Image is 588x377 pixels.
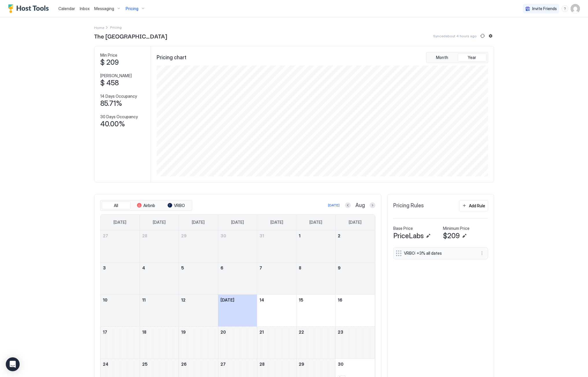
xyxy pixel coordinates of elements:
[100,53,117,58] span: Min Price
[335,230,374,241] a: August 2, 2025
[147,215,171,230] a: Monday
[338,362,344,367] span: 30
[335,327,374,337] a: August 23, 2025
[479,32,486,39] button: Sync prices
[80,6,90,11] span: Inbox
[8,4,51,13] a: Host Tools Logo
[179,262,218,294] td: August 5, 2025
[100,94,137,99] span: 14 Days Occupancy
[220,362,226,367] span: 27
[94,24,104,30] a: Home
[218,230,257,263] td: July 30, 2025
[231,220,244,225] span: [DATE]
[561,5,568,12] div: menu
[220,233,226,238] span: 30
[218,263,257,273] a: August 6, 2025
[181,265,184,270] span: 5
[80,5,90,12] a: Inbox
[487,32,494,39] button: Listing settings
[469,203,485,209] div: Add Rule
[458,53,487,62] button: Year
[443,232,460,240] span: $209
[309,220,322,225] span: [DATE]
[327,202,340,209] button: [DATE]
[225,215,250,230] a: Wednesday
[296,230,335,263] td: August 1, 2025
[101,359,140,369] a: August 24, 2025
[299,297,303,302] span: 15
[218,327,257,337] a: August 20, 2025
[140,262,179,294] td: August 4, 2025
[179,359,218,369] a: August 26, 2025
[220,265,223,270] span: 6
[179,263,218,273] a: August 5, 2025
[257,263,296,273] a: August 7, 2025
[296,327,335,337] a: August 22, 2025
[296,326,335,358] td: August 22, 2025
[259,362,265,367] span: 28
[108,215,132,230] a: Sunday
[142,330,146,335] span: 18
[335,295,374,305] a: August 16, 2025
[100,58,119,67] span: $ 209
[94,25,104,30] span: Home
[218,326,257,358] td: August 20, 2025
[58,6,75,11] span: Calendar
[426,52,488,63] div: tab-group
[132,202,161,210] button: Airbnb
[257,327,296,337] a: August 21, 2025
[370,202,375,208] button: Next month
[142,297,146,302] span: 11
[259,297,264,302] span: 14
[101,263,140,273] a: August 3, 2025
[532,6,557,11] span: Invite Friends
[142,362,148,367] span: 25
[181,233,187,238] span: 29
[218,295,257,305] a: August 13, 2025
[142,233,147,238] span: 28
[338,233,340,238] span: 2
[335,326,375,358] td: August 23, 2025
[6,357,20,371] div: Open Intercom Messenger
[296,230,335,241] a: August 1, 2025
[335,230,375,263] td: August 2, 2025
[114,220,126,225] span: [DATE]
[103,362,108,367] span: 24
[257,230,296,263] td: July 31, 2025
[335,263,374,273] a: August 9, 2025
[257,295,296,305] a: August 14, 2025
[162,202,191,210] button: VRBO
[157,54,186,61] span: Pricing chart
[192,220,205,225] span: [DATE]
[100,120,125,128] span: 40.00%
[103,233,108,238] span: 27
[304,215,328,230] a: Friday
[335,359,374,369] a: August 30, 2025
[349,220,361,225] span: [DATE]
[94,32,167,40] span: The [GEOGRAPHIC_DATA]
[142,265,145,270] span: 4
[186,215,210,230] a: Tuesday
[345,202,351,208] button: Previous month
[338,265,341,270] span: 9
[140,294,179,326] td: August 11, 2025
[393,226,413,231] span: Base Price
[103,265,106,270] span: 3
[114,203,118,208] span: All
[218,294,257,326] td: August 13, 2025
[102,202,131,210] button: All
[143,203,155,208] span: Airbnb
[101,326,140,358] td: August 17, 2025
[100,200,192,211] div: tab-group
[433,34,477,38] span: Synced about 4 hours ago
[355,202,365,209] span: Aug
[425,232,432,239] button: Edit
[296,295,335,305] a: August 15, 2025
[179,230,218,263] td: July 29, 2025
[181,330,186,335] span: 19
[140,359,179,369] a: August 25, 2025
[265,215,289,230] a: Thursday
[428,53,457,62] button: Month
[461,232,468,239] button: Edit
